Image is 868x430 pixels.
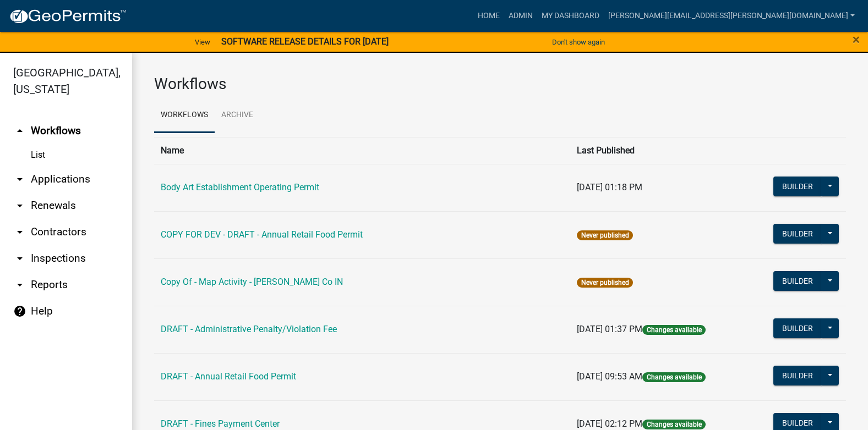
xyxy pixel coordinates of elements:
span: [DATE] 02:12 PM [577,418,642,429]
span: [DATE] 09:53 AM [577,371,642,382]
a: Admin [504,5,537,26]
button: Builder [773,271,822,291]
a: DRAFT - Administrative Penalty/Violation Fee [161,324,337,334]
button: Builder [773,177,822,196]
a: Archive [215,98,260,133]
i: arrow_drop_up [13,124,26,137]
span: Changes available [642,372,705,382]
button: Builder [773,224,822,244]
i: arrow_drop_down [13,173,26,186]
i: help [13,305,26,318]
span: [DATE] 01:37 PM [577,324,642,334]
span: Never published [577,230,632,240]
span: Changes available [642,420,705,429]
i: arrow_drop_down [13,225,26,239]
a: COPY FOR DEV - DRAFT - Annual Retail Food Permit [161,229,363,240]
span: Changes available [642,325,705,335]
a: Copy Of - Map Activity - [PERSON_NAME] Co IN [161,277,343,287]
a: Workflows [154,98,215,133]
a: DRAFT - Annual Retail Food Permit [161,371,296,382]
a: [PERSON_NAME][EMAIL_ADDRESS][PERSON_NAME][DOMAIN_NAME] [604,5,859,26]
a: Home [473,5,504,26]
strong: SOFTWARE RELEASE DETAILS FOR [DATE] [221,36,389,47]
th: Last Published [570,137,746,164]
h3: Workflows [154,75,846,93]
button: Close [853,33,860,46]
i: arrow_drop_down [13,278,26,291]
a: DRAFT - Fines Payment Center [161,418,280,429]
th: Name [154,137,570,164]
i: arrow_drop_down [13,252,26,265]
button: Don't show again [548,33,609,51]
button: Builder [773,318,822,338]
a: View [190,33,215,51]
span: [DATE] 01:18 PM [577,182,642,192]
a: My Dashboard [537,5,604,26]
span: × [853,32,860,47]
i: arrow_drop_down [13,199,26,212]
a: Body Art Establishment Operating Permit [161,182,319,192]
span: Never published [577,278,632,288]
button: Builder [773,366,822,385]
